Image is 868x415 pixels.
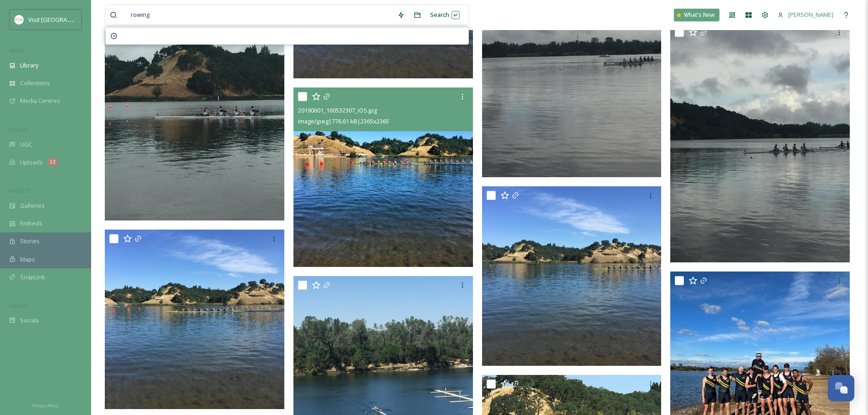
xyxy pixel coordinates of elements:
[20,79,50,87] span: Collections
[126,8,154,21] span: rowing
[20,158,43,167] span: Uploads
[298,117,389,125] span: image/jpeg | 776.61 kB | 2365 x 2365
[9,126,29,133] span: COLLECT
[773,6,838,24] a: [PERSON_NAME]
[105,230,284,409] img: 20190601_160529230_iOS.jpg
[674,9,719,21] a: What's New
[788,10,833,19] span: [PERSON_NAME]
[20,237,40,246] span: Stories
[20,201,45,210] span: Galleries
[828,375,854,401] button: Open Chat
[32,400,59,410] a: Privacy Policy
[47,159,58,166] div: 12
[9,187,30,194] span: WIDGETS
[32,403,59,409] span: Privacy Policy
[20,97,60,105] span: Media Centres
[28,15,144,24] span: Visit [GEOGRAPHIC_DATA][PERSON_NAME]
[20,316,39,325] span: Socials
[298,106,377,114] span: 20190601_160532307_iOS.jpg
[9,302,27,309] span: SOCIALS
[20,273,45,282] span: SnapLink
[20,61,38,70] span: Library
[20,219,42,228] span: Embeds
[15,15,24,24] img: images.png
[426,6,464,24] div: Search
[20,140,32,149] span: UGC
[670,23,850,262] img: 20190519_150605213_iOS.jpg
[20,255,35,264] span: Maps
[9,47,25,54] span: MEDIA
[482,186,662,366] img: 20190601_160526329_iOS.jpg
[293,87,473,267] img: 20190601_160532307_iOS.jpg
